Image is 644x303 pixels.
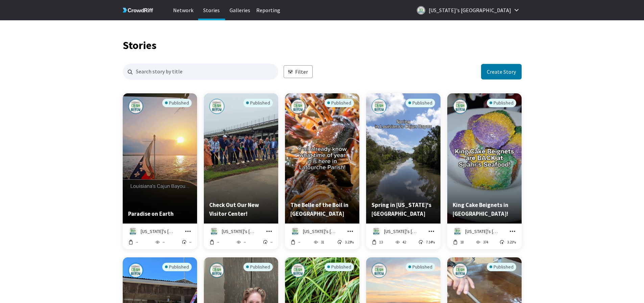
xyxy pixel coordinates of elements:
button: Filter [284,65,313,78]
p: 18 [460,239,464,245]
p: -- [298,239,300,245]
button: 18 [453,239,464,245]
img: Louisiana's Cajun Bayou [128,227,137,236]
p: [US_STATE]'s [GEOGRAPHIC_DATA] [222,228,256,235]
a: Preview story titled 'The Belle of the Boil in Lafourche Parish' [285,219,359,225]
button: -- [263,239,273,245]
h1: Stories [123,41,522,50]
img: Louisiana's Cajun Bayou [372,263,387,278]
button: -- [182,239,192,245]
img: Louisiana's Cajun Bayou [210,227,218,236]
button: Create a new story in story creator application [481,64,522,79]
p: [US_STATE]'s [GEOGRAPHIC_DATA] [465,228,499,235]
button: 13 [372,239,383,245]
button: -- [155,239,165,245]
a: Preview story titled 'King Cake Beignets in Lafourche Parish!' [447,219,522,225]
div: Published [325,263,354,271]
button: 31 [313,239,325,245]
button: -- [290,239,301,245]
button: -- [209,239,219,245]
div: Published [162,99,192,107]
button: -- [128,239,138,245]
p: Spring in Louisiana's Cajun Bayou [372,201,435,218]
button: 3.21% [499,239,516,245]
img: Louisiana's Cajun Bayou [209,99,224,114]
p: -- [136,239,138,245]
p: -- [244,239,246,245]
img: Logo for Louisiana's Cajun Bayou [417,6,425,15]
p: King Cake Beignets in Lafourche Parish! [453,201,516,218]
button: 7.14% [418,239,435,245]
p: [US_STATE]'s [GEOGRAPHIC_DATA] [141,228,175,235]
p: 374 [483,239,488,245]
img: Louisiana's Cajun Bayou [290,263,306,278]
img: Louisiana's Cajun Bayou [290,99,306,114]
p: 3.21% [507,239,516,245]
p: 7.14% [426,239,435,245]
div: Published [487,263,516,271]
input: Search for stories by name. Press enter to submit. [123,64,278,80]
img: Louisiana's Cajun Bayou [209,263,224,278]
p: 3.23% [345,239,354,245]
img: Louisiana's Cajun Bayou [128,99,143,114]
button: 42 [395,239,406,245]
img: Louisiana's Cajun Bayou [128,263,143,278]
div: Published [406,99,435,107]
p: -- [189,239,191,245]
button: 374 [475,239,488,245]
a: Preview story titled 'Check Out Our New Visitor Center!' [204,219,278,225]
button: -- [236,239,246,245]
p: -- [270,239,272,245]
p: [US_STATE]'s [GEOGRAPHIC_DATA] [303,228,337,235]
a: Preview story titled 'Spring in Louisiana's Cajun Bayou' [366,219,440,225]
button: 3.23% [337,239,354,245]
div: Published [325,99,354,107]
img: Louisiana's Cajun Bayou [291,227,300,236]
p: Filter [295,68,308,76]
p: Paradise on Earth [128,209,192,218]
p: -- [163,239,165,245]
img: Louisiana's Cajun Bayou [453,227,462,236]
p: [US_STATE]'s [GEOGRAPHIC_DATA] [429,5,511,16]
div: Published [243,99,273,107]
p: 31 [321,239,324,245]
div: Published [243,263,273,271]
p: -- [217,239,219,245]
img: Louisiana's Cajun Bayou [453,263,468,278]
div: Published [162,263,192,271]
p: 13 [379,239,383,245]
p: Check Out Our New Visitor Center! [209,201,273,218]
img: Louisiana's Cajun Bayou [372,99,387,114]
img: Louisiana's Cajun Bayou [372,227,381,236]
p: The Belle of the Boil in Lafourche Parish [290,201,354,218]
p: 42 [403,239,406,245]
div: Published [487,99,516,107]
img: Louisiana's Cajun Bayou [453,99,468,114]
p: [US_STATE]'s [GEOGRAPHIC_DATA] [384,228,418,235]
a: Preview story titled 'Paradise on Earth' [123,219,197,225]
div: Published [406,263,435,271]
